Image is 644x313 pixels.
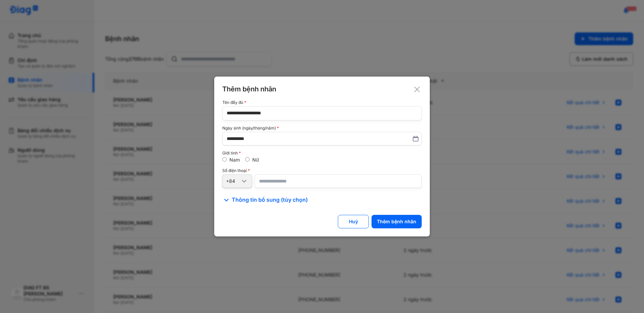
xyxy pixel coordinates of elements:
div: Tên đầy đủ [222,100,422,105]
button: Thêm bệnh nhân [372,215,422,228]
div: Giới tính [222,151,422,155]
div: Thêm bệnh nhân [377,219,416,225]
label: Nữ [252,157,259,163]
div: +84 [226,178,240,184]
div: Thêm bệnh nhân [222,85,422,93]
div: Số điện thoại [222,168,422,173]
label: Nam [229,157,240,163]
div: Ngày sinh (ngày/tháng/năm) [222,126,422,131]
span: Thông tin bổ sung (tùy chọn) [232,196,308,204]
button: Huỷ [338,215,369,228]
